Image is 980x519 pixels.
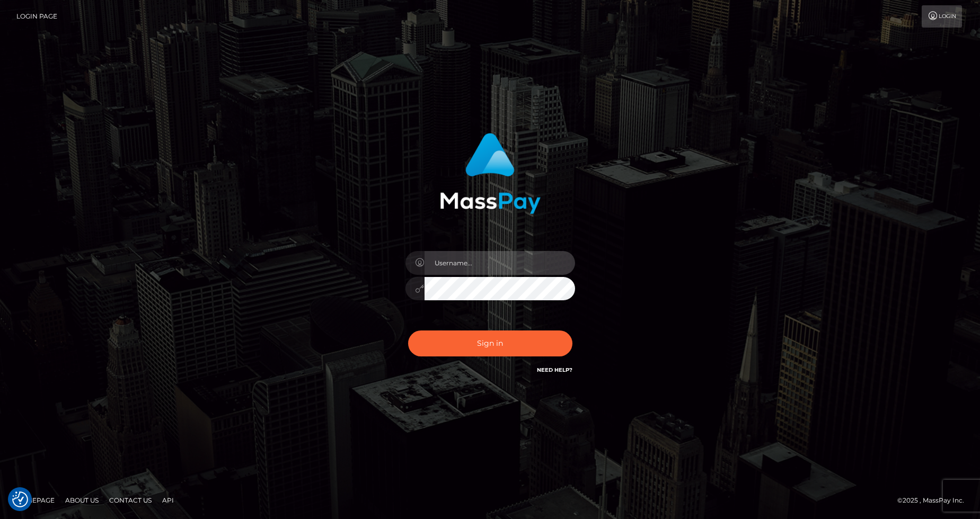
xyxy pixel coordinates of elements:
[897,495,972,506] div: © 2025 , MassPay Inc.
[440,133,541,214] img: MassPay Login
[425,251,575,275] input: Username...
[105,492,156,508] a: Contact Us
[408,330,572,356] button: Sign in
[16,5,57,28] a: Login Page
[12,491,28,507] button: Consent Preferences
[922,5,962,28] a: Login
[537,366,572,373] a: Need Help?
[12,491,28,507] img: Revisit consent button
[12,492,59,508] a: Homepage
[158,492,178,508] a: API
[61,492,103,508] a: About Us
